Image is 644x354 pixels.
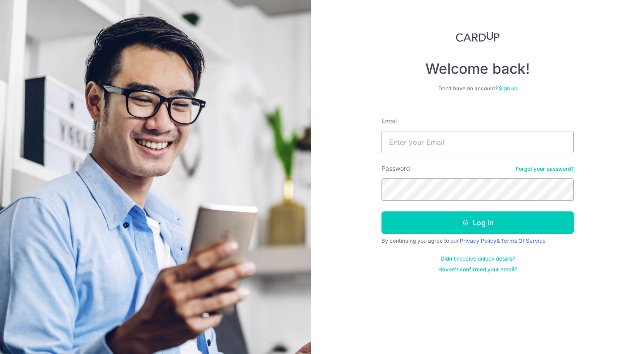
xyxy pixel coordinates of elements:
label: Password [381,164,410,173]
a: Didn't receive unlock details? [441,255,515,262]
div: Don’t have an account? [381,85,574,92]
a: Sign up [499,85,517,92]
div: By continuing you agree to our & [381,237,574,244]
a: Haven't confirmed your email? [438,266,517,273]
img: CardUp Logo [456,31,500,42]
button: Log in [381,211,574,234]
input: Enter your Email [381,131,574,153]
a: Terms Of Service [501,237,546,244]
h4: Welcome back! [381,60,574,78]
a: Privacy Policy [460,237,496,244]
label: Email [381,117,397,126]
a: Forgot your password? [516,165,574,173]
